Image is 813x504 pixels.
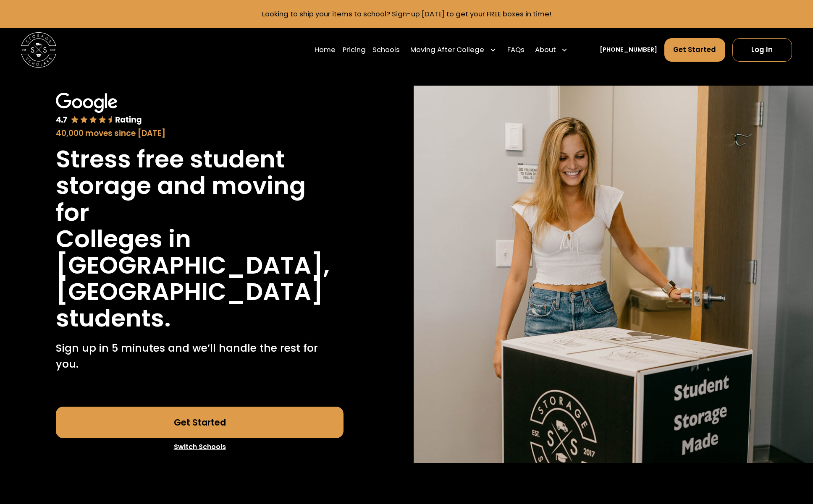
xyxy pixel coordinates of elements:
[535,44,556,55] div: About
[600,45,657,55] a: [PHONE_NUMBER]
[56,226,344,305] h1: Colleges in [GEOGRAPHIC_DATA], [GEOGRAPHIC_DATA]
[56,407,344,438] a: Get Started
[56,305,171,332] h1: students.
[372,38,400,62] a: Schools
[414,86,813,462] img: Storage Scholars will have everything waiting for you in your room when you arrive to campus.
[56,128,344,139] div: 40,000 moves since [DATE]
[732,38,792,62] a: Log In
[56,93,142,125] img: Google 4.7 star rating
[507,38,525,62] a: FAQs
[262,9,551,19] a: Looking to ship your items to school? Sign-up [DATE] to get your FREE boxes in time!
[56,146,344,225] h1: Stress free student storage and moving for
[410,44,484,55] div: Moving After College
[343,38,366,62] a: Pricing
[315,38,336,62] a: Home
[664,38,726,62] a: Get Started
[56,438,344,456] a: Switch Schools
[21,32,56,67] img: Storage Scholars main logo
[56,340,344,372] p: Sign up in 5 minutes and we’ll handle the rest for you.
